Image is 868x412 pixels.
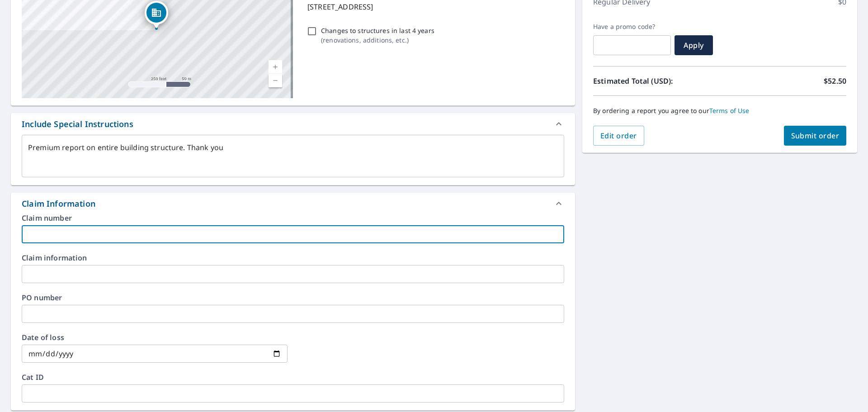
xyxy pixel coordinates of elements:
p: ( renovations, additions, etc. ) [321,35,434,45]
button: Apply [675,35,713,55]
div: Include Special Instructions [11,113,575,135]
p: Changes to structures in last 4 years [321,26,434,35]
a: Current Level 17, Zoom Out [269,74,282,87]
label: Date of loss [22,334,288,341]
a: Current Level 17, Zoom In [269,60,282,74]
p: By ordering a report you agree to our [593,107,846,115]
div: Include Special Instructions [22,118,133,130]
textarea: Premium report on entire building structure. Thank you [28,143,558,169]
span: Submit order [791,131,840,141]
button: Submit order [784,126,847,146]
p: [STREET_ADDRESS] [307,1,561,12]
button: Edit order [593,126,644,146]
label: PO number [22,294,564,301]
label: Claim number [22,214,564,222]
label: Have a promo code? [593,23,671,31]
p: $52.50 [824,76,846,86]
label: Cat ID [22,374,564,381]
label: Claim information [22,254,564,261]
div: Dropped pin, building 1, Commercial property, 90 S Grove St Petersburg, WV 26847 [145,1,168,29]
p: Estimated Total (USD): [593,76,720,86]
span: Edit order [600,131,637,141]
a: Terms of Use [709,106,750,115]
div: Claim Information [22,198,95,210]
div: Claim Information [11,193,575,214]
span: Apply [682,40,706,50]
